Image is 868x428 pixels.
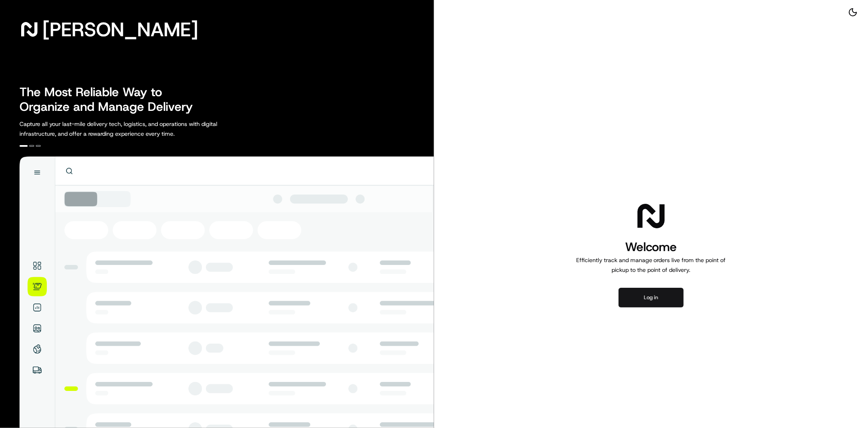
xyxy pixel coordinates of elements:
[573,239,729,255] h1: Welcome
[20,85,202,114] h2: The Most Reliable Way to Organize and Manage Delivery
[42,21,198,38] span: [PERSON_NAME]
[20,119,254,139] p: Capture all your last-mile delivery tech, logistics, and operations with digital infrastructure, ...
[619,288,684,307] button: Log in
[573,255,729,275] p: Efficiently track and manage orders live from the point of pickup to the point of delivery.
